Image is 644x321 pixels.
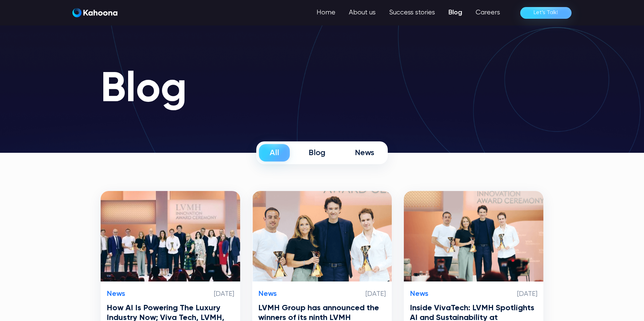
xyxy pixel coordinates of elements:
p: News [258,290,277,298]
a: Home [310,6,342,19]
p: News [107,290,125,298]
div: All [270,148,279,158]
p: News [410,290,428,298]
div: Blog [309,148,325,158]
p: [DATE] [517,290,537,298]
a: About us [342,6,382,19]
h1: Blog [101,67,543,113]
p: [DATE] [366,290,386,298]
a: Blog [442,6,469,19]
a: home [72,8,117,18]
a: Let’s Talk! [520,7,572,19]
a: Success stories [382,6,442,19]
div: News [355,148,374,158]
p: [DATE] [214,290,234,298]
a: Careers [469,6,507,19]
img: Kahoona logo white [72,8,117,17]
div: Let’s Talk! [534,7,558,18]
